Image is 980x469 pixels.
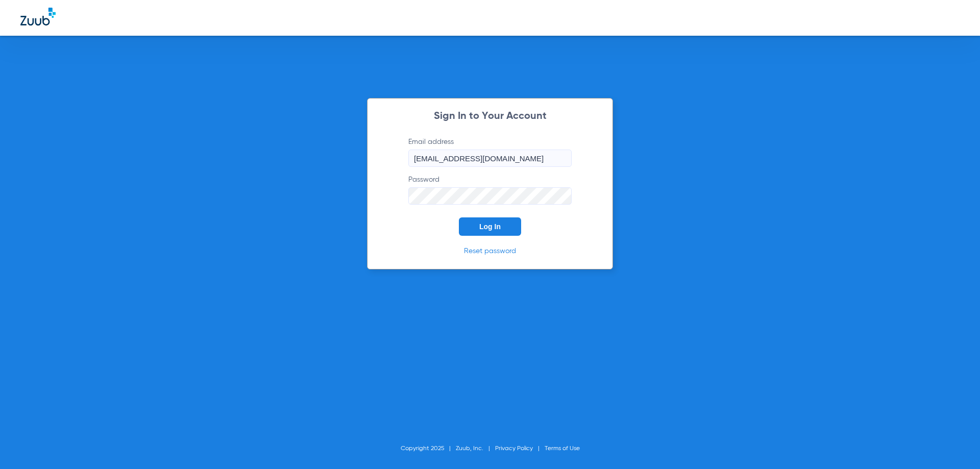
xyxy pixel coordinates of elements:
[393,111,587,121] h2: Sign In to Your Account
[408,175,572,205] label: Password
[459,217,521,236] button: Log In
[408,137,572,167] label: Email address
[479,223,501,231] span: Log In
[464,248,516,255] a: Reset password
[401,443,456,454] li: Copyright 2025
[495,446,533,452] a: Privacy Policy
[20,8,56,26] img: Zuub Logo
[545,446,580,452] a: Terms of Use
[929,420,980,469] iframe: Chat Widget
[408,150,572,167] input: Email address
[408,187,572,205] input: Password
[456,443,495,454] li: Zuub, Inc.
